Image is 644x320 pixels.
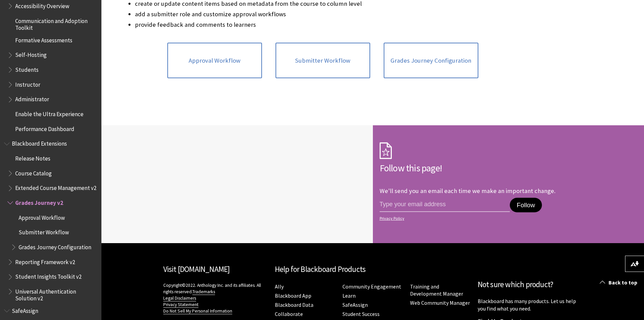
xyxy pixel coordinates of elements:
span: Communication and Adoption Toolkit [15,15,97,31]
a: Approval Workflow [167,43,262,79]
a: Visit [DOMAIN_NAME] [163,264,230,274]
a: Blackboard App [275,292,311,299]
span: Approval Workflow [19,212,65,221]
a: Web Community Manager [410,299,470,306]
span: Grades Journey Configuration [19,241,91,251]
span: Performance Dashboard [15,123,74,132]
a: Privacy Policy [380,216,580,221]
h2: Follow this page! [380,161,582,175]
span: Student Insights Toolkit v2 [15,271,81,280]
li: provide feedback and comments to learners [135,20,532,29]
span: Self-Hosting [15,49,47,59]
span: Release Notes [15,153,50,162]
span: Submitter Workflow [19,227,69,236]
span: Instructor [15,79,40,88]
a: Privacy Statement [163,302,198,308]
img: Subscription Icon [380,142,392,159]
a: Legal Disclaimers [163,295,196,301]
a: Community Engagement [342,283,401,290]
a: SafeAssign [342,301,368,308]
a: Submitter Workflow [276,43,370,79]
p: We'll send you an email each time we make an important change. [380,187,555,195]
a: Grades Journey Configuration [384,43,478,79]
span: Enable the Ultra Experience [15,108,84,118]
span: Extended Course Management v2 [15,183,96,192]
h2: Help for Blackboard Products [275,263,471,275]
span: Universal Authentication Solution v2 [15,286,97,302]
p: Blackboard has many products. Let us help you find what you need. [478,297,582,313]
button: Follow [510,198,542,213]
nav: Book outline for Blackboard Extensions [4,138,97,302]
a: Training and Development Manager [410,283,463,297]
a: Trademarks [192,289,215,295]
input: email address [380,198,510,212]
span: Accessibility Overview [15,0,69,9]
span: Grades Journey v2 [15,197,63,206]
a: Learn [342,292,356,299]
span: Blackboard Extensions [12,138,67,147]
span: Course Catalog [15,168,52,177]
a: Back to top [595,276,644,289]
span: Formative Assessments [15,35,72,44]
a: Collaborate [275,311,303,318]
p: Copyright©2022. Anthology Inc. and its affiliates. All rights reserved. [163,282,268,314]
li: add a submitter role and customize approval workflows [135,9,532,19]
span: SafeAssign [12,305,38,314]
a: Ally [275,283,284,290]
span: Students [15,64,39,73]
h2: Not sure which product? [478,279,582,291]
span: Reporting Framework v2 [15,256,75,265]
span: Administrator [15,94,49,103]
a: Student Success [342,311,380,318]
a: Blackboard Data [275,301,313,308]
a: Do Not Sell My Personal Information [163,308,232,314]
